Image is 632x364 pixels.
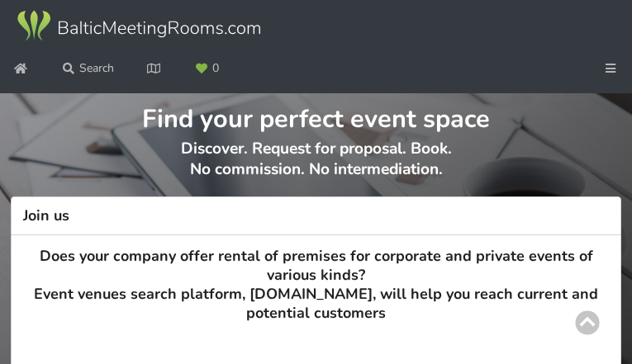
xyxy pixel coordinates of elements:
h3: Does your company offer rental of premises for corporate and private events of various kinds? Eve... [23,247,609,324]
h1: Find your perfect event space [12,93,620,135]
h3: Join us [11,196,621,235]
a: Search [51,54,126,83]
p: Discover. Request for proposal. Book. No commission. No intermediation. [12,139,620,196]
span: 0 [212,63,219,74]
img: Baltic Meeting Rooms [15,9,263,43]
